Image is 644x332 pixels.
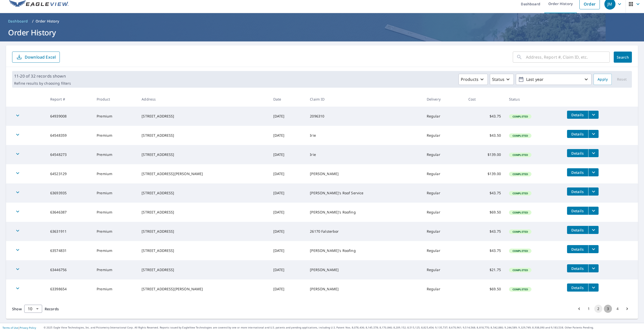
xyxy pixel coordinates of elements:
[464,126,505,145] td: $43.50
[526,50,610,64] input: Address, Report #, Claim ID, etc.
[423,203,464,222] td: Regular
[604,305,612,313] button: Go to page 3
[567,283,588,292] button: detailsBtn-63398654
[509,211,531,214] span: Completed
[524,75,583,84] p: Last year
[93,222,138,241] td: Premium
[14,81,71,86] p: Refine results by choosing filters
[492,76,504,82] p: Status
[505,92,563,107] th: Status
[93,279,138,299] td: Premium
[142,114,265,119] div: [STREET_ADDRESS]
[306,145,422,164] td: Irie
[20,326,36,329] a: Privacy Policy
[464,92,505,107] th: Cost
[588,130,599,138] button: filesDropdownBtn-64548359
[142,267,265,272] div: [STREET_ADDRESS]
[93,126,138,145] td: Premium
[269,92,306,107] th: Date
[575,305,583,313] button: Go to previous page
[570,285,585,290] span: Details
[423,279,464,299] td: Regular
[45,306,59,311] span: Records
[93,92,138,107] th: Product
[306,92,422,107] th: Claim ID
[570,170,585,175] span: Details
[588,149,599,157] button: filesDropdownBtn-64548273
[93,164,138,183] td: Premium
[12,306,22,311] span: Show
[588,245,599,253] button: filesDropdownBtn-63574831
[44,326,641,329] p: © 2025 Eagle View Technologies, Inc. and Pictometry International Corp. All Rights Reserved. Repo...
[567,130,588,138] button: detailsBtn-64548359
[46,92,93,107] th: Report #
[24,302,42,316] div: 10
[509,115,531,118] span: Completed
[46,107,93,126] td: 64939008
[142,287,265,292] div: [STREET_ADDRESS][PERSON_NAME]
[464,203,505,222] td: $69.50
[142,171,265,176] div: [STREET_ADDRESS][PERSON_NAME]
[306,279,422,299] td: [PERSON_NAME]
[142,210,265,215] div: [STREET_ADDRESS]
[464,241,505,260] td: $43.75
[46,241,93,260] td: 63574831
[306,241,422,260] td: [PERSON_NAME]'s Roofing
[8,19,28,24] span: Dashboard
[306,164,422,183] td: [PERSON_NAME]
[594,74,612,85] button: Apply
[306,183,422,203] td: [PERSON_NAME]'s Roof Service
[588,264,599,272] button: filesDropdownBtn-63446756
[93,260,138,279] td: Premium
[567,226,588,234] button: detailsBtn-63631911
[516,74,592,85] button: Last year
[3,326,36,329] p: |
[567,245,588,253] button: detailsBtn-63574831
[269,145,306,164] td: [DATE]
[93,107,138,126] td: Premium
[269,279,306,299] td: [DATE]
[269,164,306,183] td: [DATE]
[509,288,531,291] span: Completed
[464,107,505,126] td: $43.75
[142,191,265,196] div: [STREET_ADDRESS]
[269,203,306,222] td: [DATE]
[423,107,464,126] td: Regular
[509,134,531,137] span: Completed
[138,92,269,107] th: Address
[588,283,599,292] button: filesDropdownBtn-63398654
[423,260,464,279] td: Regular
[306,126,422,145] td: Irie
[567,111,588,119] button: detailsBtn-64939008
[3,326,18,329] a: Terms of Use
[46,222,93,241] td: 63631911
[306,260,422,279] td: [PERSON_NAME]
[570,151,585,156] span: Details
[46,279,93,299] td: 63398654
[36,19,59,24] p: Order History
[585,305,593,313] button: Go to page 1
[142,248,265,253] div: [STREET_ADDRESS]
[269,107,306,126] td: [DATE]
[46,183,93,203] td: 63693935
[269,126,306,145] td: [DATE]
[588,187,599,196] button: filesDropdownBtn-63693935
[509,249,531,253] span: Completed
[570,247,585,252] span: Details
[588,168,599,176] button: filesDropdownBtn-64523129
[464,145,505,164] td: $139.00
[6,17,638,25] nav: breadcrumb
[6,17,30,25] a: Dashboard
[142,152,265,157] div: [STREET_ADDRESS]
[567,149,588,157] button: detailsBtn-64548273
[46,260,93,279] td: 63446756
[93,183,138,203] td: Premium
[142,133,265,138] div: [STREET_ADDRESS]
[594,305,602,313] button: page 2
[567,187,588,196] button: detailsBtn-63693935
[12,52,60,63] button: Download Excel
[588,226,599,234] button: filesDropdownBtn-63631911
[269,222,306,241] td: [DATE]
[464,164,505,183] td: $139.00
[269,183,306,203] td: [DATE]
